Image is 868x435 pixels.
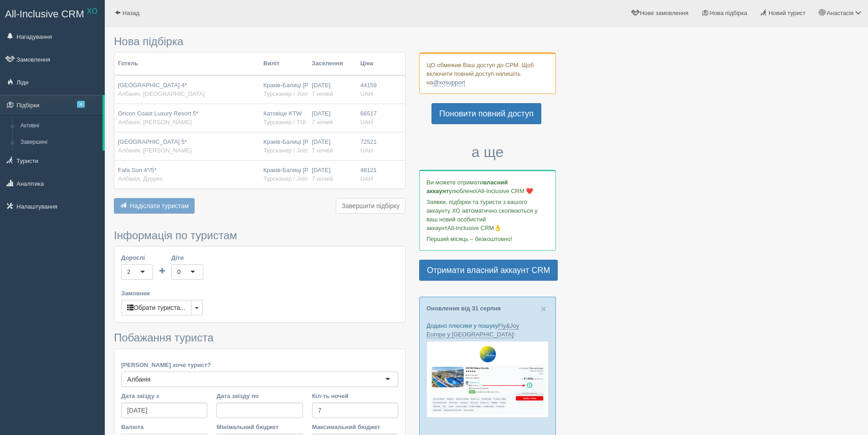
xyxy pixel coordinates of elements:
[419,260,558,281] a: Отримати власний аккаунт CRM
[171,253,203,262] label: Діти
[114,198,195,214] button: Надіслати туристам
[263,175,318,182] span: Турсканер / JoinUP!
[426,322,519,338] a: Fly&Joy Europe у [GEOGRAPHIC_DATA]
[16,134,103,151] a: Завершені
[121,253,153,262] label: Дорослі
[419,144,556,160] h3: а ще
[118,175,163,182] span: Албанія, Дуррес
[541,304,546,314] button: Close
[263,138,304,155] div: Краків-Балиці [PERSON_NAME] KRK
[360,82,377,89] span: 44159
[118,138,187,145] span: [GEOGRAPHIC_DATA] 5*
[541,304,546,314] span: ×
[360,119,373,126] span: UAH
[263,90,318,97] span: Турсканер / JoinUP!
[419,52,556,94] div: ЦО обмежив Ваш доступ до СРМ. Щоб включити повний доступ напишіть на
[360,167,377,173] span: 48121
[114,331,214,344] span: Побажання туриста
[121,361,398,369] label: [PERSON_NAME] хоче турист?
[312,403,398,418] input: 7-10 або 7,10,14
[478,188,533,194] span: All-Inclusive CRM ❤️
[263,119,315,126] span: Турсканер / TUI PL
[710,10,748,16] span: Нова підбірка
[312,166,353,183] div: [DATE]
[312,423,398,431] label: Максимальний бюджет
[640,10,688,16] span: Нове замовлення
[263,110,304,126] div: Катовіце KTW
[360,110,377,117] span: 66517
[118,147,192,154] span: Албанія, [PERSON_NAME]
[127,267,130,277] div: 2
[263,166,304,183] div: Краків-Балиці [PERSON_NAME] KRK
[177,267,180,277] div: 0
[360,175,373,182] span: UAH
[121,423,207,431] label: Валюта
[77,101,85,108] span: 4
[0,0,104,26] a: All-Inclusive CRM XO
[360,138,377,145] span: 72521
[127,375,150,384] div: Албанія
[336,198,406,214] button: Завершити підбірку
[114,230,406,241] h3: Інформація по туристам
[312,147,333,154] span: 7 ночей
[312,119,333,126] span: 7 ночей
[260,52,308,75] th: Виліт
[121,392,207,400] label: Дата заїзду з
[769,10,806,16] span: Новий турист
[216,392,303,400] label: Дата заїзду по
[312,175,333,182] span: 7 ночей
[426,341,549,418] img: fly-joy-de-proposal-crm-for-travel-agency.png
[216,423,303,431] label: Мінімальний бюджет
[360,147,373,154] span: UAH
[426,235,549,243] p: Перший місяць – безкоштовно!
[263,147,326,154] span: Турсканер / JoinUp! PL
[308,52,356,75] th: Заселення
[312,90,333,97] span: 7 ночей
[121,300,191,315] button: Обрати туриста...
[114,52,260,75] th: Готель
[118,110,198,117] span: Oricon Coast Luxury Resort 5*
[5,8,84,20] span: All-Inclusive CRM
[426,179,508,194] b: власний аккаунт
[121,289,398,298] label: Замовник
[447,225,502,231] span: All-Inclusive CRM👌
[312,81,353,98] div: [DATE]
[118,167,157,173] span: Fafa Sun 4*/5*
[360,90,373,97] span: UAH
[312,110,353,126] div: [DATE]
[118,119,192,126] span: Албанія, [PERSON_NAME]
[357,52,381,75] th: Ціна
[312,138,353,155] div: [DATE]
[433,79,465,86] a: @xosupport
[426,305,501,312] a: Оновлення від 31 серпня
[431,103,541,124] a: Поновити повний доступ
[426,321,549,339] p: Додано плюсики у пошуку :
[263,81,304,98] div: Краків-Балиці [PERSON_NAME] KRK
[118,90,205,97] span: Албанія, [GEOGRAPHIC_DATA]
[426,198,549,232] p: Заявки, підбірки та туристи з вашого аккаунту ХО автоматично скопіюються у ваш новий особистий ак...
[312,392,398,400] label: Кіл-ть ночей
[87,7,98,15] sup: XO
[426,178,549,195] p: Ви можете отримати улюбленої
[16,118,103,134] a: Активні
[114,36,406,47] h3: Нова підбірка
[118,82,187,89] span: [GEOGRAPHIC_DATA] 4*
[123,10,139,16] span: Назад
[130,202,189,210] span: Надіслати туристам
[827,10,853,16] span: Анастасія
